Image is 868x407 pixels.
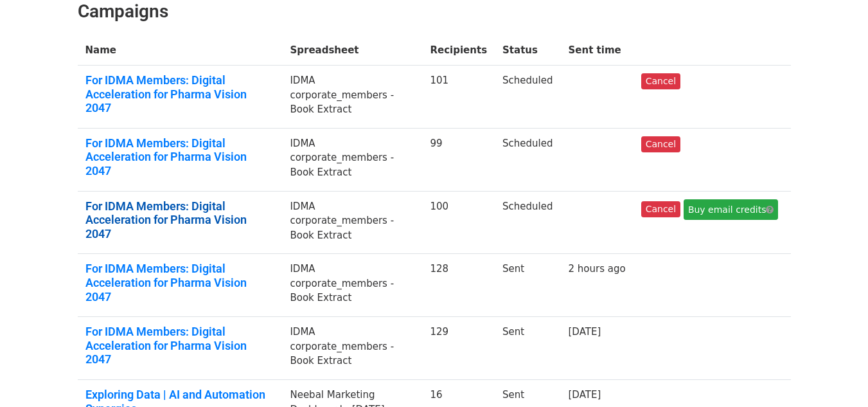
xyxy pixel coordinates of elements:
[495,35,560,66] th: Status
[85,73,275,115] a: For IDMA Members: Digital Acceleration for Pharma Vision 2047
[561,35,633,66] th: Sent time
[641,136,680,152] a: Cancel
[641,73,680,89] a: Cancel
[78,1,791,23] h2: Campaigns
[85,136,275,178] a: For IDMA Members: Digital Acceleration for Pharma Vision 2047
[78,35,283,66] th: Name
[422,66,495,129] td: 101
[569,263,626,275] a: 2 hours ago
[282,317,422,380] td: IDMA corporate_members - Book Extract
[804,345,868,407] iframe: Chat Widget
[641,201,680,217] a: Cancel
[282,254,422,317] td: IDMA corporate_members - Book Extract
[422,35,495,66] th: Recipients
[422,317,495,380] td: 129
[85,325,275,366] a: For IDMA Members: Digital Acceleration for Pharma Vision 2047
[684,199,779,220] a: Buy email credits
[569,389,601,401] a: [DATE]
[495,128,560,191] td: Scheduled
[495,66,560,129] td: Scheduled
[495,317,560,380] td: Sent
[282,35,422,66] th: Spreadsheet
[282,191,422,254] td: IDMA corporate_members - Book Extract
[282,128,422,191] td: IDMA corporate_members - Book Extract
[422,254,495,317] td: 128
[85,262,275,303] a: For IDMA Members: Digital Acceleration for Pharma Vision 2047
[569,326,601,338] a: [DATE]
[422,128,495,191] td: 99
[422,191,495,254] td: 100
[282,66,422,129] td: IDMA corporate_members - Book Extract
[495,254,560,317] td: Sent
[85,199,275,241] a: For IDMA Members: Digital Acceleration for Pharma Vision 2047
[495,191,560,254] td: Scheduled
